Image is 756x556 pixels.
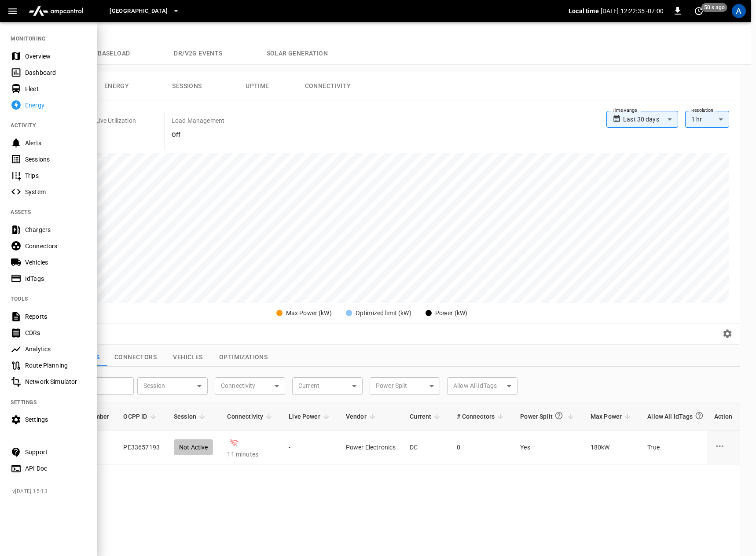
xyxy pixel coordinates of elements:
div: Chargers [25,225,86,234]
span: v [DATE] 15:13 [12,487,90,496]
div: profile-icon [732,4,746,18]
button: set refresh interval [692,4,706,18]
span: 50 s ago [701,3,727,12]
p: Local time [569,7,599,15]
div: Reports [25,312,86,321]
div: System [25,188,86,196]
div: Alerts [25,139,86,147]
p: [DATE] 12:22:35 -07:00 [601,7,664,15]
div: Overview [25,52,86,61]
div: Sessions [25,155,86,164]
div: IdTags [25,274,86,283]
div: API Doc [25,464,86,473]
span: [GEOGRAPHIC_DATA] [110,6,168,16]
div: Support [25,448,86,457]
div: CDRs [25,328,86,337]
div: Dashboard [25,68,86,77]
div: Settings [25,415,86,424]
div: Connectors [25,242,86,250]
img: ampcontrol.io logo [25,3,87,19]
div: Fleet [25,85,86,93]
div: Analytics [25,345,86,353]
div: Vehicles [25,258,86,267]
div: Trips [25,171,86,180]
div: Energy [25,101,86,110]
div: Route Planning [25,361,86,370]
div: Network Simulator [25,377,86,386]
